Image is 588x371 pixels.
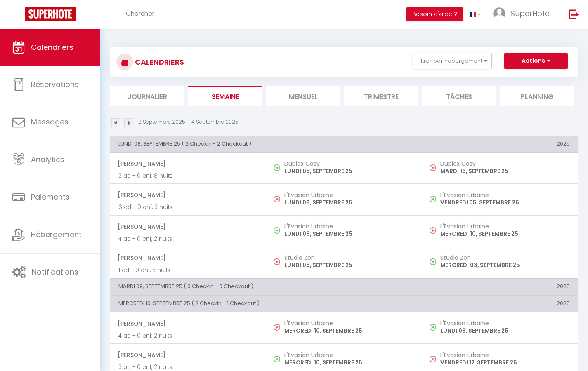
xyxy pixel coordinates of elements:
th: 2025 [422,278,578,295]
th: MERCREDI 10, SEPTEMBRE 25 ( 2 Checkin - 1 Checkout ) [110,296,422,312]
img: logout [569,9,579,19]
span: [PERSON_NAME] [118,347,258,363]
li: Planning [500,86,574,106]
h5: L'Evasion Urbaine [440,352,570,358]
p: MERCREDI 03, SEPTEMBRE 25 [440,261,570,270]
img: Super Booking [25,7,76,21]
p: MERCREDI 10, SEPTEMBRE 25 [284,326,414,335]
p: MERCREDI 10, SEPTEMBRE 25 [284,358,414,367]
span: Notifications [32,267,78,277]
span: [PERSON_NAME] [118,250,258,266]
h5: L'Evasion Urbaine [284,320,414,326]
button: Ouvrir le widget de chat LiveChat [7,3,31,28]
li: Trimestre [344,86,418,106]
img: NO IMAGE [430,164,436,171]
img: NO IMAGE [430,196,436,202]
p: LUNDI 08, SEPTEMBRE 25 [284,198,414,207]
p: MARDI 16, SEPTEMBRE 25 [440,167,570,176]
p: 8 Septembre 2025 - 14 Septembre 2025 [138,118,239,126]
span: [PERSON_NAME] [118,219,258,235]
span: [PERSON_NAME] [118,156,258,171]
p: VENDREDI 12, SEPTEMBRE 25 [440,358,570,367]
p: 6 ad - 0 enf, 3 nuits [118,203,258,211]
button: Besoin d'aide ? [406,7,463,21]
h5: Studio Zen [284,254,414,261]
li: Mensuel [266,86,340,106]
h5: Duplex Cosy [284,160,414,167]
h5: L'Evasion Urbaine [440,320,570,326]
img: NO IMAGE [430,227,436,234]
p: MERCREDI 10, SEPTEMBRE 25 [440,230,570,238]
img: NO IMAGE [274,258,280,265]
img: NO IMAGE [430,356,436,362]
p: LUNDI 08, SEPTEMBRE 25 [440,326,570,335]
img: NO IMAGE [274,324,280,331]
p: LUNDI 08, SEPTEMBRE 25 [284,167,414,176]
img: NO IMAGE [430,258,436,265]
li: Journalier [110,86,184,106]
img: NO IMAGE [430,324,436,331]
h5: L'Evasion Urbaine [284,352,414,358]
th: LUNDI 08, SEPTEMBRE 25 ( 2 Checkin - 2 Checkout ) [110,136,422,152]
li: Semaine [188,86,262,106]
span: Hébergement [31,229,82,240]
button: Filtrer par hébergement [413,53,492,69]
span: Réservations [31,79,79,89]
h5: Studio Zen [440,254,570,261]
p: 4 ad - 0 enf, 2 nuits [118,331,258,340]
h5: L'Evasion Urbaine [440,192,570,198]
span: Analytics [31,154,64,164]
span: Chercher [126,9,154,18]
p: 4 ad - 0 enf, 2 nuits [118,235,258,243]
span: SuperHote [511,8,550,19]
span: Messages [31,117,68,127]
p: 2 ad - 0 enf, 8 nuits [118,171,258,180]
p: LUNDI 08, SEPTEMBRE 25 [284,261,414,270]
h5: Duplex Cosy [440,160,570,167]
th: 2025 [422,296,578,312]
p: LUNDI 08, SEPTEMBRE 25 [284,230,414,238]
p: 1 ad - 0 enf, 5 nuits [118,266,258,275]
h5: L'Evasion Urbaine [284,192,414,198]
h5: L'Evasion Urbaine [440,223,570,230]
span: [PERSON_NAME] [118,187,258,203]
th: MARDI 09, SEPTEMBRE 25 ( 0 Checkin - 0 Checkout ) [110,278,422,295]
img: ... [493,7,505,20]
p: VENDREDI 05, SEPTEMBRE 25 [440,198,570,207]
li: Tâches [422,86,496,106]
th: 2025 [422,136,578,152]
span: Paiements [31,192,70,202]
img: NO IMAGE [274,196,280,202]
h3: CALENDRIERS [133,53,184,71]
button: Actions [504,53,568,69]
span: [PERSON_NAME] [118,316,258,331]
span: Calendriers [31,42,73,52]
h5: L'Evasion Urbaine [284,223,414,230]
